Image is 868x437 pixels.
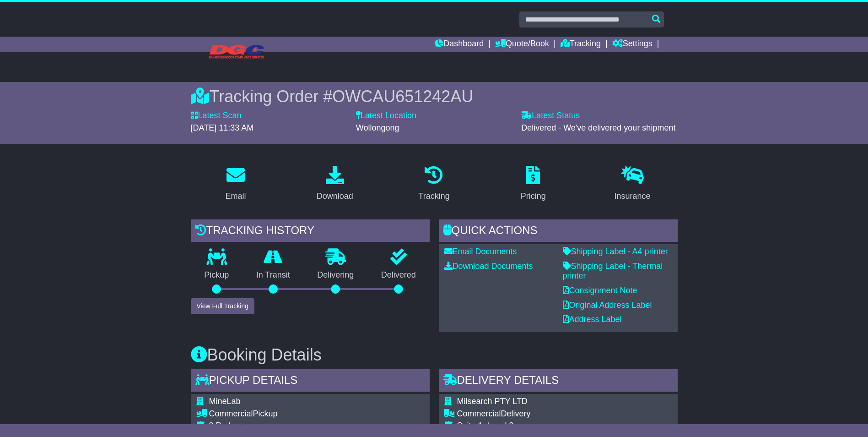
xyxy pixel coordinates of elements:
[521,111,580,121] label: Latest Status
[191,219,430,244] div: Tracking history
[191,298,254,314] button: View Full Tracking
[615,190,651,202] div: Insurance
[304,270,368,280] p: Delivering
[521,190,546,202] div: Pricing
[609,163,657,206] a: Insurance
[367,270,430,280] p: Delivered
[412,163,455,206] a: Tracking
[521,123,675,132] span: Delivered - We've delivered your shipment
[563,300,652,310] a: Original Address Label
[457,421,633,431] div: Suite 1, Level 2
[563,286,637,295] a: Consignment Note
[219,163,252,206] a: Email
[332,87,473,106] span: OWCAU651242AU
[209,409,366,419] div: Pickup
[191,123,254,132] span: [DATE] 11:33 AM
[191,346,678,364] h3: Booking Details
[561,37,601,52] a: Tracking
[457,397,528,406] span: Milsearch PTY LTD
[563,262,663,281] a: Shipping Label - Thermal printer
[444,262,533,271] a: Download Documents
[191,111,242,121] label: Latest Scan
[311,163,359,206] a: Download
[515,163,552,206] a: Pricing
[563,315,622,324] a: Address Label
[439,219,678,244] div: Quick Actions
[225,190,246,202] div: Email
[457,409,501,418] span: Commercial
[317,190,353,202] div: Download
[191,87,678,106] div: Tracking Order #
[191,270,243,280] p: Pickup
[209,397,241,406] span: MineLab
[209,421,366,431] div: 2 Parkway
[209,409,253,418] span: Commercial
[191,369,430,394] div: Pickup Details
[612,37,652,52] a: Settings
[495,37,549,52] a: Quote/Book
[418,190,449,202] div: Tracking
[563,247,668,256] a: Shipping Label - A4 printer
[356,123,399,132] span: Wollongong
[435,37,484,52] a: Dashboard
[243,270,304,280] p: In Transit
[457,409,633,419] div: Delivery
[444,247,517,256] a: Email Documents
[439,369,678,394] div: Delivery Details
[356,111,416,121] label: Latest Location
